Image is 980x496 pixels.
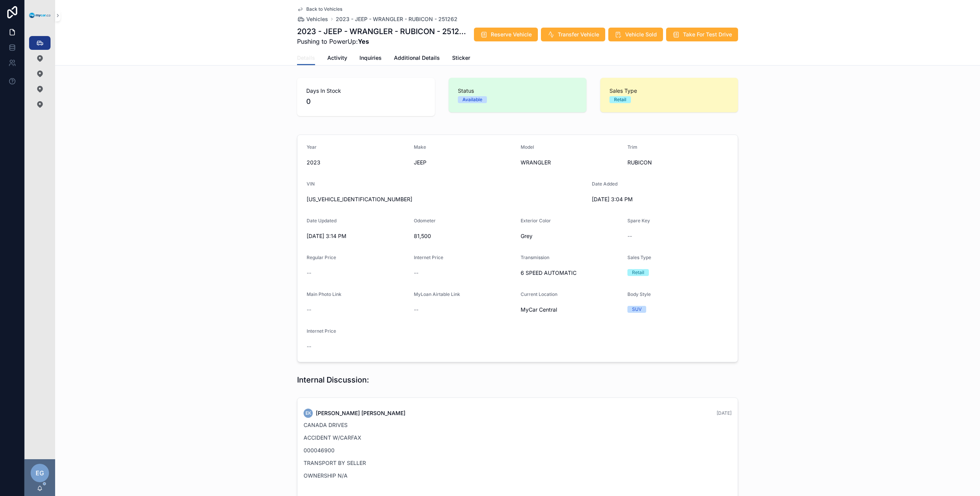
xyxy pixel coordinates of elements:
[414,159,515,166] span: JEEP
[304,446,732,454] p: 000046900
[307,255,336,260] span: Regular Price
[414,218,436,223] span: Odometer
[627,232,632,240] span: --
[307,306,311,314] span: --
[307,144,317,150] span: Year
[521,159,621,166] span: WRANGLER
[452,51,470,66] a: Sticker
[632,306,642,313] div: SUV
[394,54,440,62] span: Additional Details
[458,87,577,95] span: Status
[297,374,369,385] h1: Internal Discussion:
[666,28,738,41] button: Take For Test Drive
[414,255,443,260] span: Internet Price
[306,15,328,23] span: Vehicles
[297,15,328,23] a: Vehicles
[297,26,467,37] h1: 2023 - JEEP - WRANGLER - RUBICON - 251262
[521,306,557,314] span: MyCar Central
[491,31,532,38] span: Reserve Vehicle
[414,144,426,150] span: Make
[627,218,650,223] span: Spare Key
[307,343,311,350] span: --
[297,6,342,12] a: Back to Vehicles
[304,471,732,480] p: OWNERSHIP N/A
[29,13,51,18] img: App logo
[521,144,534,150] span: Model
[327,51,347,66] a: Activity
[336,15,457,23] a: 2023 - JEEP - WRANGLER - RUBICON - 251262
[307,218,336,223] span: Date Updated
[306,96,426,107] span: 0
[36,468,44,478] span: EG
[414,291,460,297] span: MyLoan Airtable Link
[307,269,311,277] span: --
[307,159,408,166] span: 2023
[717,410,732,416] span: [DATE]
[521,291,557,297] span: Current Location
[359,51,382,66] a: Inquiries
[521,255,549,260] span: Transmission
[592,181,617,187] span: Date Added
[627,255,651,260] span: Sales Type
[558,31,599,38] span: Transfer Vehicle
[521,218,551,223] span: Exterior Color
[462,96,482,103] div: Available
[521,269,621,277] span: 6 SPEED AUTOMATIC
[24,31,55,121] div: scrollable content
[306,6,342,12] span: Back to Vehicles
[394,51,440,66] a: Additional Details
[327,54,347,62] span: Activity
[521,232,621,240] span: Grey
[608,28,663,41] button: Vehicle Sold
[316,409,405,417] span: [PERSON_NAME] [PERSON_NAME]
[627,144,637,150] span: Trim
[609,87,729,95] span: Sales Type
[305,410,311,416] span: EK
[541,28,605,41] button: Transfer Vehicle
[307,291,341,297] span: Main Photo Link
[304,421,732,429] p: CANADA DRIVES
[304,459,732,467] p: TRANSPORT BY SELLER
[592,195,693,203] span: [DATE] 3:04 PM
[307,195,586,203] span: [US_VEHICLE_IDENTIFICATION_NUMBER]
[359,54,382,62] span: Inquiries
[358,38,369,45] strong: Yes
[414,232,515,240] span: 81,500
[625,31,657,38] span: Vehicle Sold
[307,328,336,334] span: Internet Price
[414,269,418,277] span: --
[304,434,732,442] p: ACCIDENT W/CARFAX
[474,28,538,41] button: Reserve Vehicle
[627,291,651,297] span: Body Style
[307,232,408,240] span: [DATE] 3:14 PM
[614,96,626,103] div: Retail
[452,54,470,62] span: Sticker
[627,159,728,166] span: RUBICON
[297,51,315,66] a: Details
[683,31,732,38] span: Take For Test Drive
[307,181,315,187] span: VIN
[297,37,467,46] span: Pushing to PowerUp:
[306,87,426,95] span: Days In Stock
[297,54,315,62] span: Details
[414,306,418,314] span: --
[632,269,644,276] div: Retail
